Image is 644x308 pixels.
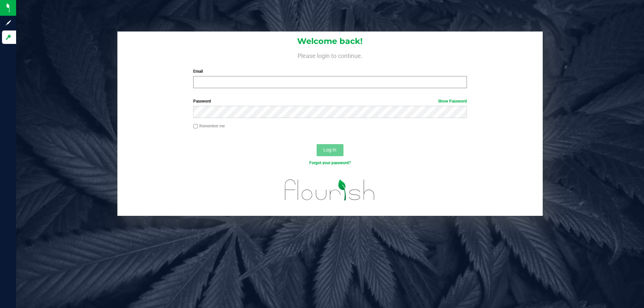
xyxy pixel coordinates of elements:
[438,99,467,104] a: Show Password
[317,144,343,156] button: Log In
[323,147,336,152] span: Log In
[193,68,467,74] label: Email
[309,161,351,165] a: Forgot your password?
[117,51,543,59] h4: Please login to continue.
[193,123,225,129] label: Remember me
[5,19,12,26] inline-svg: Sign up
[193,99,211,104] span: Password
[117,37,543,46] h1: Welcome back!
[5,34,12,41] inline-svg: Log in
[277,173,383,207] img: flourish_logo.svg
[193,124,198,129] input: Remember me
